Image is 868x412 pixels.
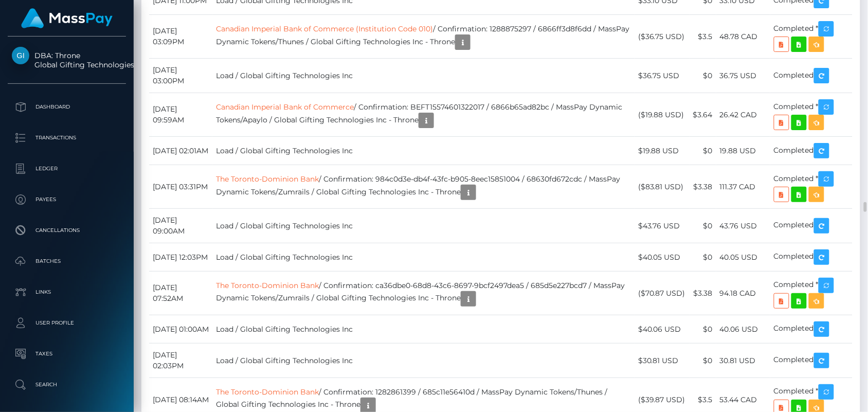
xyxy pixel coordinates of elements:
p: Dashboard [12,99,122,115]
td: $0 [690,209,716,243]
td: 19.88 USD [716,137,770,165]
td: 30.81 USD [716,344,770,378]
td: / Confirmation: 984c0d3e-db4f-43fc-b905-8eec15851004 / 68630fd672cdc / MassPay Dynamic Tokens/Zum... [212,165,635,209]
td: [DATE] 09:59AM [149,93,212,137]
a: Links [8,279,126,305]
td: Completed [770,315,853,344]
td: Completed [770,59,853,93]
td: 94.18 CAD [716,272,770,315]
a: Search [8,372,126,398]
td: [DATE] 03:31PM [149,165,212,209]
td: $36.75 USD [635,59,690,93]
a: Ledger [8,156,126,182]
td: Completed * [770,93,853,137]
td: [DATE] 07:52AM [149,272,212,315]
p: Taxes [12,346,122,362]
td: Completed * [770,15,853,59]
p: Ledger [12,161,122,176]
td: $40.06 USD [635,315,690,344]
td: $30.81 USD [635,344,690,378]
td: Completed [770,243,853,272]
td: Completed [770,137,853,165]
td: Load / Global Gifting Technologies Inc [212,315,635,344]
td: [DATE] 03:00PM [149,59,212,93]
td: 43.76 USD [716,209,770,243]
td: Completed [770,344,853,378]
td: Load / Global Gifting Technologies Inc [212,209,635,243]
a: The Toronto-Dominion Bank [216,281,319,290]
a: Cancellations [8,218,126,243]
td: Completed * [770,272,853,315]
td: $40.05 USD [635,243,690,272]
td: Load / Global Gifting Technologies Inc [212,344,635,378]
td: 111.37 CAD [716,165,770,209]
p: Batches [12,254,122,269]
td: Load / Global Gifting Technologies Inc [212,59,635,93]
a: Batches [8,248,126,274]
td: [DATE] 12:03PM [149,243,212,272]
td: Load / Global Gifting Technologies Inc [212,137,635,165]
td: $3.38 [690,272,716,315]
td: $0 [690,137,716,165]
a: Canadian Imperial Bank of Commerce (Institution Code 010) [216,24,433,33]
td: 40.06 USD [716,315,770,344]
td: $0 [690,315,716,344]
td: / Confirmation: ca36dbe0-68d8-43c6-8697-9bcf2497dea5 / 685d5e227bcd7 / MassPay Dynamic Tokens/Zum... [212,272,635,315]
td: 36.75 USD [716,59,770,93]
td: $3.38 [690,165,716,209]
td: ($19.88 USD) [635,93,690,137]
td: $0 [690,59,716,93]
td: [DATE] 02:03PM [149,344,212,378]
td: 48.78 CAD [716,15,770,59]
td: $0 [690,243,716,272]
p: Transactions [12,130,122,146]
td: 26.42 CAD [716,93,770,137]
td: / Confirmation: 1288875297 / 6866ff3d8f6dd / MassPay Dynamic Tokens/Thunes / Global Gifting Techn... [212,15,635,59]
td: 40.05 USD [716,243,770,272]
td: / Confirmation: BEFT15574601322017 / 6866b65ad82bc / MassPay Dynamic Tokens/Apaylo / Global Gifti... [212,93,635,137]
td: ($70.87 USD) [635,272,690,315]
td: [DATE] 03:09PM [149,15,212,59]
p: Cancellations [12,223,122,238]
td: $3.5 [690,15,716,59]
p: Payees [12,192,122,207]
a: The Toronto-Dominion Bank [216,387,319,397]
a: Transactions [8,125,126,151]
td: $3.64 [690,93,716,137]
td: ($36.75 USD) [635,15,690,59]
a: Canadian Imperial Bank of Commerce [216,102,354,112]
a: Dashboard [8,94,126,120]
span: DBA: Throne Global Gifting Technologies Inc [8,51,126,69]
td: $19.88 USD [635,137,690,165]
img: MassPay Logo [21,8,113,28]
td: [DATE] 09:00AM [149,209,212,243]
a: The Toronto-Dominion Bank [216,174,319,184]
img: Global Gifting Technologies Inc [12,47,29,64]
a: Taxes [8,341,126,367]
td: [DATE] 01:00AM [149,315,212,344]
a: Payees [8,187,126,212]
td: Completed * [770,165,853,209]
td: Completed [770,209,853,243]
a: User Profile [8,310,126,336]
td: $43.76 USD [635,209,690,243]
td: ($83.81 USD) [635,165,690,209]
p: Search [12,377,122,392]
p: User Profile [12,315,122,331]
td: $0 [690,344,716,378]
td: Load / Global Gifting Technologies Inc [212,243,635,272]
td: [DATE] 02:01AM [149,137,212,165]
p: Links [12,284,122,300]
